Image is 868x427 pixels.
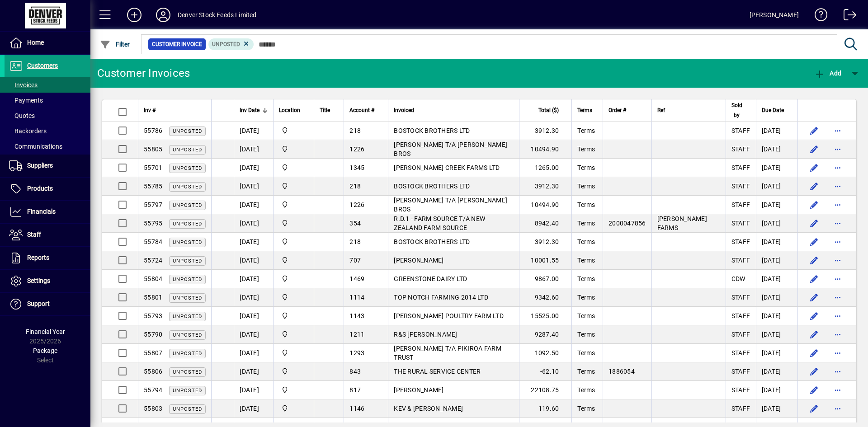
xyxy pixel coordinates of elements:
[234,196,273,214] td: [DATE]
[234,177,273,196] td: [DATE]
[577,386,595,394] span: Terms
[756,344,797,362] td: [DATE]
[349,164,364,171] span: 1345
[577,294,595,301] span: Terms
[279,366,308,376] span: DENVER STOCKFEEDS LTD
[577,201,595,208] span: Terms
[349,257,361,264] span: 707
[807,142,821,156] button: Edit
[394,127,470,134] span: BOSTOCK BROTHERS LTD
[144,105,156,115] span: Inv #
[756,122,797,140] td: [DATE]
[27,277,50,284] span: Settings
[830,401,845,416] button: More options
[807,253,821,267] button: Edit
[144,257,162,264] span: 55724
[279,126,308,136] span: DENVER STOCKFEEDS LTD
[807,197,821,212] button: Edit
[830,253,845,267] button: More options
[144,331,162,338] span: 55790
[234,381,273,399] td: [DATE]
[279,218,308,228] span: DENVER STOCKFEEDS LTD
[519,344,571,362] td: 1092.50
[750,8,799,22] div: [PERSON_NAME]
[33,347,57,354] span: Package
[731,127,750,134] span: STAFF
[9,112,35,119] span: Quotes
[349,294,364,301] span: 1114
[144,127,162,134] span: 55786
[349,405,364,412] span: 1146
[807,160,821,175] button: Edit
[279,163,308,173] span: DENVER STOCKFEEDS LTD
[577,405,595,412] span: Terms
[577,349,595,357] span: Terms
[26,328,65,335] span: Financial Year
[609,368,635,375] span: 1886054
[756,233,797,251] td: [DATE]
[837,2,857,31] a: Logout
[394,183,470,190] span: BOSTOCK BROTHERS LTD
[173,406,202,412] span: Unposted
[97,66,190,80] div: Customer Invoices
[519,122,571,140] td: 3912.30
[144,386,162,394] span: 55794
[756,307,797,325] td: [DATE]
[349,312,364,319] span: 1143
[5,247,90,269] a: Reports
[394,405,463,412] span: KEV & [PERSON_NAME]
[731,257,750,264] span: STAFF
[27,185,53,192] span: Products
[807,309,821,323] button: Edit
[5,155,90,177] a: Suppliers
[830,216,845,230] button: More options
[144,275,162,282] span: 55804
[5,108,90,123] a: Quotes
[577,275,595,282] span: Terms
[519,196,571,214] td: 10494.90
[577,164,595,171] span: Terms
[5,270,90,292] a: Settings
[609,105,646,115] div: Order #
[519,399,571,418] td: 119.60
[657,105,720,115] div: Ref
[577,257,595,264] span: Terms
[609,220,646,227] span: 2000047856
[144,405,162,412] span: 55803
[756,159,797,177] td: [DATE]
[5,293,90,315] a: Support
[98,36,132,52] button: Filter
[27,62,58,69] span: Customers
[279,105,308,115] div: Location
[807,216,821,230] button: Edit
[144,238,162,245] span: 55784
[394,275,467,282] span: GREENSTONE DAIRY LTD
[279,237,308,247] span: DENVER STOCKFEEDS LTD
[234,214,273,233] td: [DATE]
[208,38,254,50] mat-chip: Customer Invoice Status: Unposted
[349,105,382,115] div: Account #
[830,272,845,286] button: More options
[279,404,308,413] span: DENVER STOCKFEEDS LTD
[234,159,273,177] td: [DATE]
[279,144,308,154] span: DENVER STOCKFEEDS LTD
[577,331,595,338] span: Terms
[212,41,240,47] span: Unposted
[234,270,273,288] td: [DATE]
[173,184,202,190] span: Unposted
[731,405,750,412] span: STAFF
[807,235,821,249] button: Edit
[577,312,595,319] span: Terms
[5,201,90,223] a: Financials
[394,386,443,394] span: [PERSON_NAME]
[731,201,750,208] span: STAFF
[27,300,50,307] span: Support
[173,221,202,227] span: Unposted
[9,81,38,89] span: Invoices
[394,238,470,245] span: BOSTOCK BROTHERS LTD
[173,369,202,375] span: Unposted
[807,123,821,138] button: Edit
[756,196,797,214] td: [DATE]
[394,345,501,361] span: [PERSON_NAME] T/A PIKIROA FARM TRUST
[519,362,571,381] td: -62.10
